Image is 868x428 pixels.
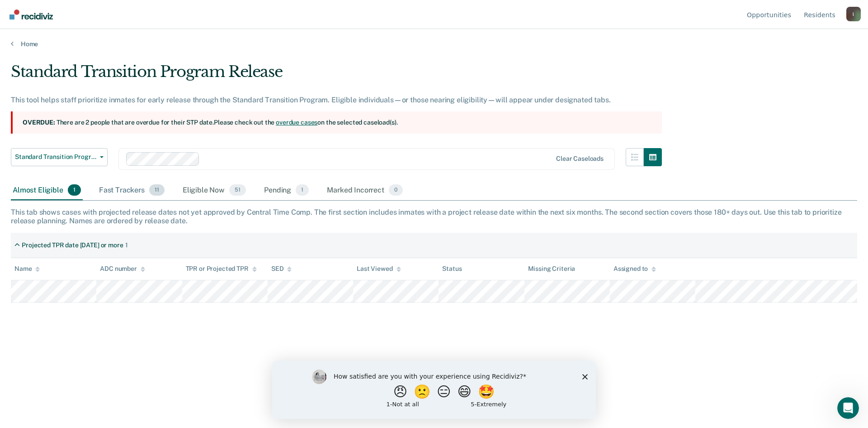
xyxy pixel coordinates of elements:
div: Marked Incorrect0 [325,181,405,201]
div: Missing Criteria [528,265,576,273]
span: 0 [389,184,403,196]
strong: Overdue: [23,119,55,126]
div: This tab shows cases with projected release dates not yet approved by Central Time Comp. The firs... [11,208,857,225]
span: 51 [229,184,246,196]
iframe: Intercom live chat [837,397,859,419]
div: SED [271,265,292,273]
a: overdue cases [276,119,317,126]
div: Projected TPR date [DATE] or more [22,241,123,249]
a: Home [11,40,857,48]
iframe: Survey by Kim from Recidiviz [272,361,596,419]
div: Pending1 [262,181,311,201]
span: 11 [149,184,165,196]
span: 1 [68,184,81,196]
img: Recidiviz [9,10,53,19]
div: Projected TPR date [DATE] or more1 [11,238,131,253]
div: This tool helps staff prioritize inmates for early release through the Standard Transition Progra... [11,96,662,104]
div: 1 [125,241,128,249]
div: Assigned to [613,265,656,273]
div: Clear caseloads [556,155,604,163]
section: There are 2 people that are overdue for their STP date. Please check out the on the selected case... [11,111,662,134]
span: Standard Transition Program Release [15,153,96,161]
div: Last Viewed [357,265,401,273]
div: Standard Transition Program Release [11,63,662,88]
div: Name [14,265,40,273]
button: Standard Transition Program Release [11,148,108,166]
div: Fast Trackers11 [97,181,166,201]
div: TPR or Projected TPR [186,265,257,273]
div: Eligible Now51 [181,181,248,201]
div: ADC number [100,265,145,273]
span: 1 [296,184,309,196]
div: Almost Eligible1 [11,181,83,201]
button: Profile dropdown button [846,7,861,21]
div: Status [442,265,462,273]
div: l [846,7,861,21]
